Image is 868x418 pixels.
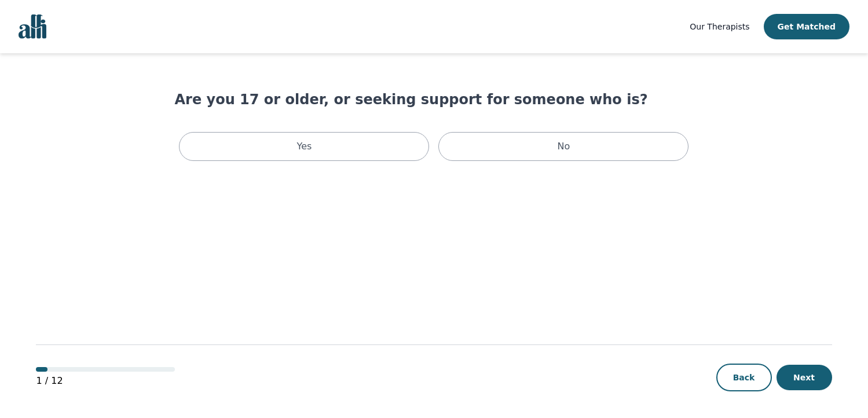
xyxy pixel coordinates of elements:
[690,22,749,31] span: Our Therapists
[174,90,693,109] h1: Are you 17 or older, or seeking support for someone who is?
[690,20,749,34] a: Our Therapists
[777,365,832,390] button: Next
[297,140,312,153] p: Yes
[558,140,570,153] p: No
[19,14,46,39] img: alli logo
[716,364,772,391] button: Back
[36,374,175,388] p: 1 / 12
[764,14,849,39] button: Get Matched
